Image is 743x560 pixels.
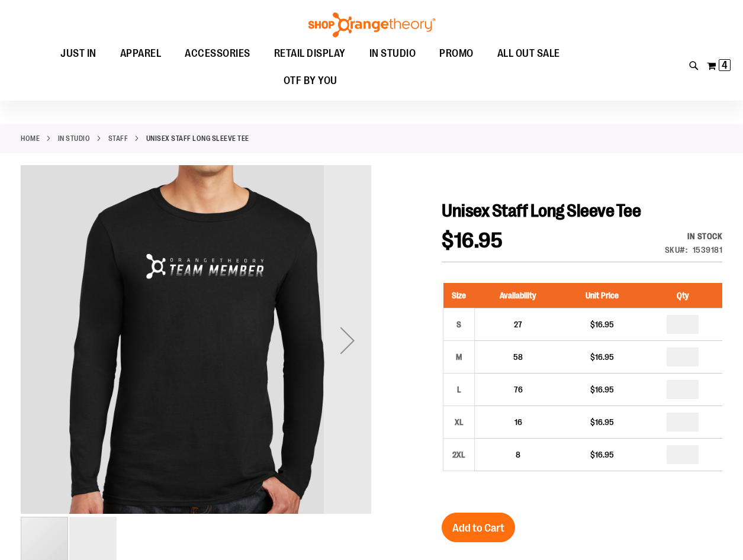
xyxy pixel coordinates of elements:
[442,228,503,253] span: $16.95
[450,381,468,398] div: L
[665,230,723,242] div: In stock
[514,385,523,394] span: 76
[58,133,91,144] a: IN STUDIO
[514,320,522,329] span: 27
[567,384,637,395] div: $16.95
[274,40,346,67] span: RETAIL DISPLAY
[146,133,249,144] strong: Unisex Staff Long Sleeve Tee
[693,244,723,256] div: 1539181
[439,40,474,67] span: PROMO
[722,59,728,71] span: 4
[567,318,637,330] div: $16.95
[443,283,475,308] th: Size
[643,283,722,308] th: Qty
[120,40,162,67] span: APPAREL
[307,12,437,37] img: Shop Orangetheory
[561,283,643,308] th: Unit Price
[567,416,637,428] div: $16.95
[513,352,523,362] span: 58
[497,40,560,67] span: ALL OUT SALE
[442,201,641,221] span: Unisex Staff Long Sleeve Tee
[567,351,637,363] div: $16.95
[665,245,688,255] strong: SKU
[369,40,416,67] span: IN STUDIO
[21,163,371,514] img: Product image for Unisex Long Sleeve T-Shirt
[60,40,97,67] span: JUST IN
[21,165,371,516] div: Product image for Unisex Long Sleeve T-Shirt
[284,67,337,94] span: OTF BY YOU
[475,283,562,308] th: Availability
[185,40,250,67] span: ACCESSORIES
[516,450,520,459] span: 8
[665,230,723,242] div: Availability
[21,133,40,144] a: Home
[452,522,504,535] span: Add to Cart
[450,316,468,333] div: S
[514,417,522,427] span: 16
[442,513,515,542] button: Add to Cart
[567,449,637,461] div: $16.95
[108,133,128,144] a: Staff
[324,165,371,516] div: Next
[450,413,468,431] div: XL
[450,446,468,464] div: 2XL
[450,348,468,366] div: M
